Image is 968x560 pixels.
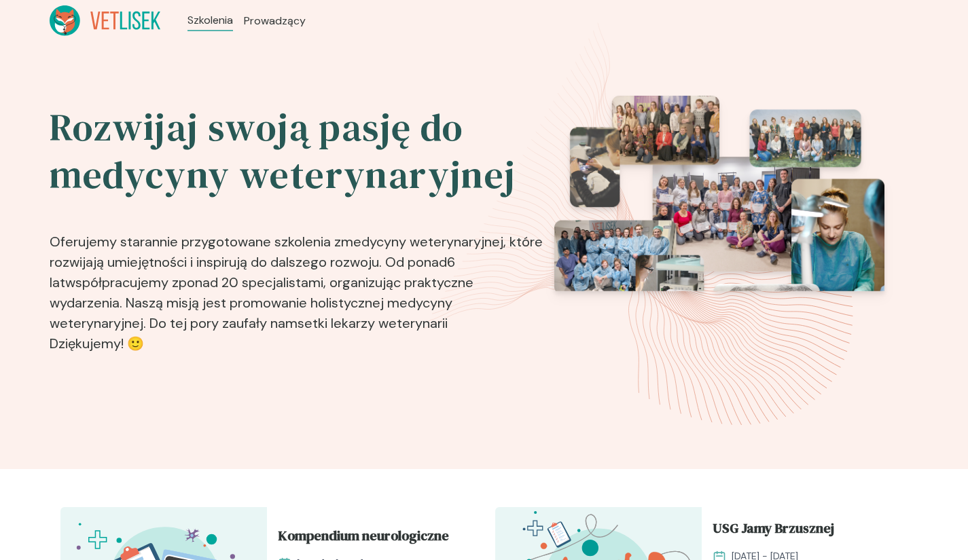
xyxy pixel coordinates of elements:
[244,13,306,29] a: Prowadzący
[713,518,834,544] span: USG Jamy Brzusznej
[187,12,233,29] a: Szkolenia
[278,525,449,551] span: Kompendium neurologiczne
[50,210,545,359] p: Oferujemy starannie przygotowane szkolenia z , które rozwijają umiejętności i inspirują do dalsze...
[341,233,503,250] b: medycyny weterynaryjnej
[179,274,323,291] b: ponad 20 specjalistami
[278,525,463,551] a: Kompendium neurologiczne
[298,314,448,332] b: setki lekarzy weterynarii
[50,104,545,199] h2: Rozwijaj swoją pasję do medycyny weterynaryjnej
[713,518,897,544] a: USG Jamy Brzusznej
[554,96,884,365] img: eventsPhotosRoll2.png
